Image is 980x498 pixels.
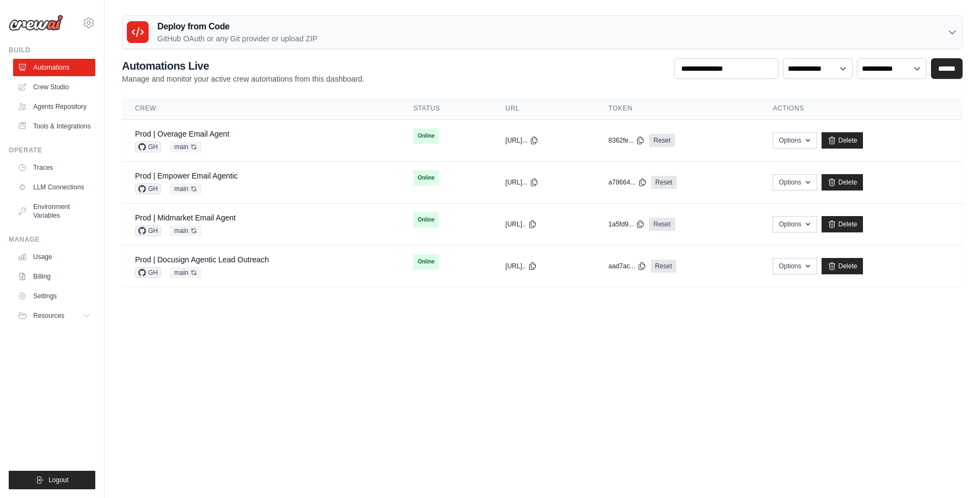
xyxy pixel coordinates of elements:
a: Delete [822,174,863,190]
div: Manage [9,235,95,244]
a: Prod | Overage Email Agent [135,130,229,138]
a: Usage [13,248,95,266]
button: Logout [9,471,95,489]
th: Status [400,97,492,120]
a: Crew Studio [13,78,95,96]
a: Reset [651,176,677,189]
a: Prod | Docusign Agentic Lead Outreach [135,255,269,264]
a: Tools & Integrations [13,118,95,135]
span: Resources [33,311,64,320]
h3: Deploy from Code [157,20,317,33]
span: Online [413,128,439,144]
button: 1a5fd9... [609,220,645,229]
button: Options [773,174,817,190]
img: Logo [9,15,63,31]
th: Crew [122,97,400,120]
button: Options [773,132,817,149]
a: Automations [13,59,95,76]
h2: Automations Live [122,58,364,73]
button: aad7ac... [609,262,646,270]
a: Delete [822,216,863,232]
a: Prod | Empower Email Agentic [135,171,238,180]
span: Online [413,212,439,228]
a: Environment Variables [13,198,95,224]
span: GH [135,267,161,278]
span: GH [135,225,161,236]
div: Operate [9,146,95,155]
a: Reset [649,218,675,231]
button: Options [773,216,817,232]
span: main [170,267,201,278]
p: Manage and monitor your active crew automations from this dashboard. [122,73,364,84]
span: main [170,183,201,194]
button: Options [773,258,817,274]
a: Billing [13,268,95,285]
span: GH [135,142,161,152]
a: Traces [13,159,95,176]
span: main [170,142,201,152]
button: a78664... [609,178,647,187]
button: Resources [13,307,95,324]
a: Reset [651,260,676,273]
a: Prod | Midmarket Email Agent [135,213,236,222]
a: Delete [822,258,863,274]
span: main [170,225,201,236]
a: Delete [822,132,863,149]
span: Online [413,254,439,269]
th: Actions [759,97,963,120]
span: GH [135,183,161,194]
th: URL [492,97,595,120]
div: Build [9,46,95,54]
a: Agents Repository [13,98,95,115]
a: Reset [649,134,675,147]
button: 8362fe... [609,136,645,145]
span: Logout [48,476,69,484]
a: LLM Connections [13,179,95,196]
a: Settings [13,287,95,305]
p: GitHub OAuth or any Git provider or upload ZIP [157,33,317,44]
span: Online [413,170,439,186]
th: Token [596,97,760,120]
